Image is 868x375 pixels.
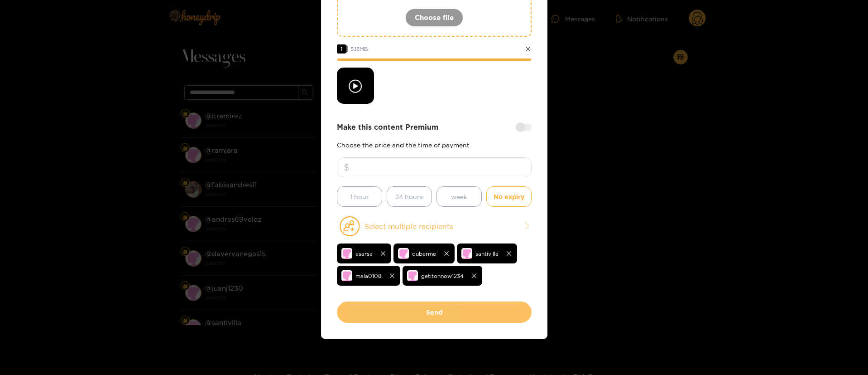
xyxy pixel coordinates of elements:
strong: Make this content Premium [337,122,438,132]
span: duberme [412,248,436,259]
span: No expiry [494,191,524,202]
span: getitonnow1234 [421,271,464,281]
button: Send [337,302,532,323]
button: 24 hours [387,186,432,207]
span: 1 hour [350,191,369,202]
span: week [451,191,467,202]
button: Select multiple recipients [337,216,532,237]
button: Choose file [405,9,463,27]
span: 1 [337,44,346,54]
span: mala0108 [355,271,382,281]
img: no-avatar.png [341,270,352,281]
img: no-avatar.png [461,248,472,259]
p: Choose the price and the time of payment [337,141,532,148]
img: no-avatar.png [407,270,418,281]
button: 1 hour [337,186,382,207]
img: no-avatar.png [341,248,352,259]
button: week [436,186,482,207]
img: no-avatar.png [398,248,409,259]
span: santivilla [475,248,499,259]
span: 24 hours [395,191,423,202]
span: 5.13 MB [350,46,368,52]
span: esarsa [355,248,373,259]
button: No expiry [486,186,532,207]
